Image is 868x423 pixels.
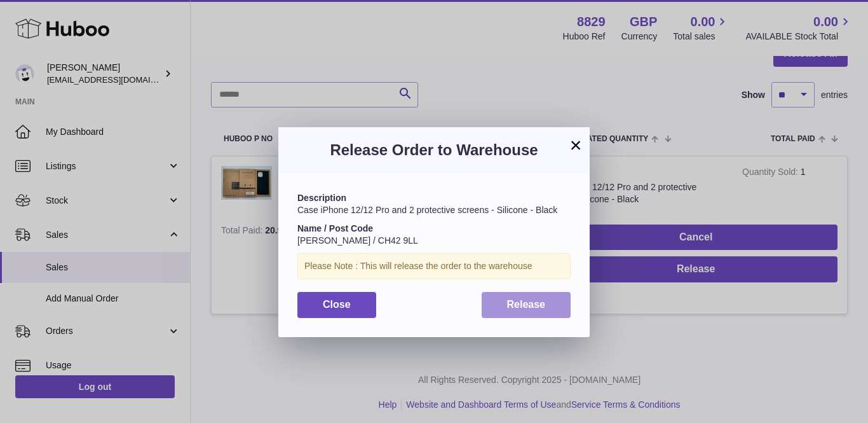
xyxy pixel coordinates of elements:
[297,140,571,160] h3: Release Order to Warehouse
[297,223,373,233] strong: Name / Post Code
[507,299,546,310] span: Release
[297,292,376,318] button: Close
[568,137,583,153] button: ×
[482,292,571,318] button: Release
[323,299,351,310] span: Close
[297,193,346,203] strong: Description
[297,235,418,246] span: [PERSON_NAME] / CH42 9LL
[297,253,571,279] div: Please Note : This will release the order to the warehouse
[297,205,557,215] span: Case iPhone 12/12 Pro and 2 protective screens - Silicone - Black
